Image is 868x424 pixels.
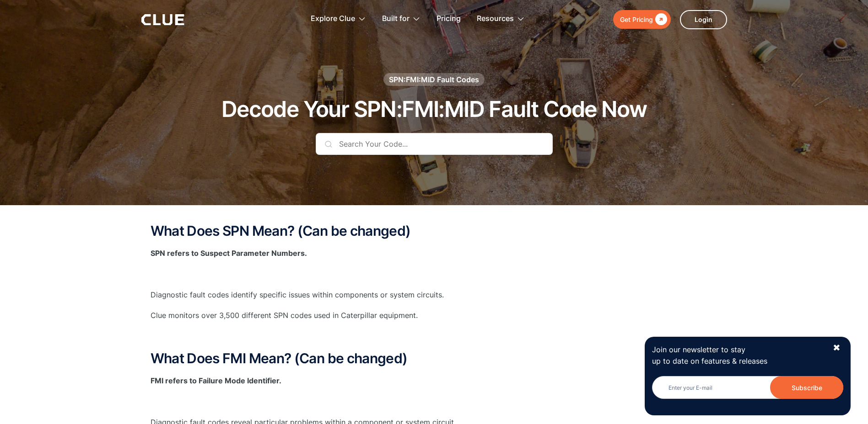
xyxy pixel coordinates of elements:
[770,376,843,399] input: Subscribe
[477,5,514,33] div: Resources
[833,342,841,354] div: ✖
[151,376,281,385] strong: FMI refers to Failure Mode Identifier.
[311,5,355,33] div: Explore Clue
[151,310,718,321] p: Clue monitors over 3,500 different SPN codes used in Caterpillar equipment.
[151,330,718,342] p: ‍
[652,344,824,367] p: Join our newsletter to stay up to date on features & releases
[389,74,479,85] div: SPN:FMI:MID Fault Codes
[652,376,843,408] form: Newsletter
[653,14,667,25] div: 
[477,5,525,33] div: Resources
[151,223,718,238] h2: What Does SPN Mean? (Can be changed)
[680,10,727,29] a: Login
[613,10,671,29] a: Get Pricing
[151,268,718,280] p: ‍
[151,396,718,407] p: ‍
[652,376,843,399] input: Enter your E-mail
[311,5,366,33] div: Explore Clue
[620,14,653,25] div: Get Pricing
[151,249,307,258] strong: SPN refers to Suspect Parameter Numbers.
[151,351,718,366] h2: What Does FMI Mean? (Can be changed)
[382,5,410,33] div: Built for
[221,97,647,122] h1: Decode Your SPN:FMI:MID Fault Code Now
[151,289,718,301] p: Diagnostic fault codes identify specific issues within components or system circuits.
[382,5,421,33] div: Built for
[437,5,461,33] a: Pricing
[316,133,553,155] input: Search Your Code...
